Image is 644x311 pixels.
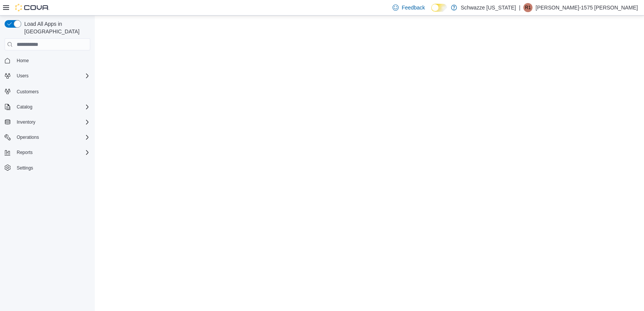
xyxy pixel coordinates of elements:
[14,71,90,80] span: Users
[14,56,90,65] span: Home
[461,3,516,12] p: Schwazze [US_STATE]
[14,118,38,127] button: Inventory
[2,162,93,173] button: Settings
[14,133,42,142] button: Operations
[17,73,28,79] span: Users
[14,118,90,127] span: Inventory
[21,20,90,35] span: Load All Apps in [GEOGRAPHIC_DATA]
[14,148,90,157] span: Reports
[431,4,447,12] input: Dark Mode
[2,86,93,97] button: Customers
[14,163,90,173] span: Settings
[14,148,36,157] button: Reports
[2,147,93,158] button: Reports
[523,3,532,12] div: Rebecca-1575 Pietz
[14,87,42,96] a: Customers
[5,52,90,193] nav: Complex example
[15,4,49,11] img: Cova
[2,117,93,127] button: Inventory
[2,55,93,66] button: Home
[519,3,520,12] p: |
[2,132,93,143] button: Operations
[14,163,36,173] a: Settings
[14,102,90,112] span: Catalog
[2,102,93,112] button: Catalog
[17,89,39,95] span: Customers
[536,3,638,12] p: [PERSON_NAME]-1575 [PERSON_NAME]
[17,58,29,64] span: Home
[14,56,32,65] a: Home
[17,149,33,155] span: Reports
[525,3,531,12] span: R1
[14,133,90,142] span: Operations
[402,4,425,11] span: Feedback
[17,165,33,171] span: Settings
[17,119,35,125] span: Inventory
[14,86,90,96] span: Customers
[17,104,32,110] span: Catalog
[2,71,93,81] button: Users
[14,102,35,112] button: Catalog
[14,71,31,80] button: Users
[17,134,39,140] span: Operations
